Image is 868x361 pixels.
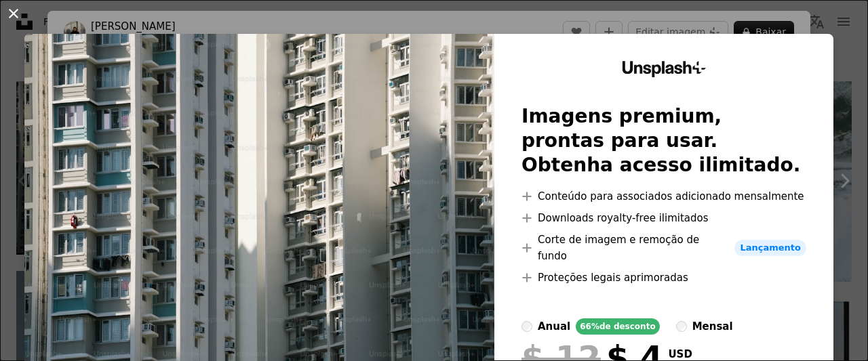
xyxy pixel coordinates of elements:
li: Corte de imagem e remoção de fundo [521,232,806,264]
span: Lançamento [734,240,806,256]
div: mensal [692,318,733,335]
h2: Imagens premium, prontas para usar. Obtenha acesso ilimitado. [521,104,806,177]
div: anual [538,318,570,335]
li: Proteções legais aprimoradas [521,270,806,286]
div: 66% de desconto [576,318,659,335]
span: USD [668,348,719,360]
li: Downloads royalty-free ilimitados [521,210,806,226]
li: Conteúdo para associados adicionado mensalmente [521,188,806,205]
input: mensal [676,321,687,332]
input: anual66%de desconto [521,321,532,332]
